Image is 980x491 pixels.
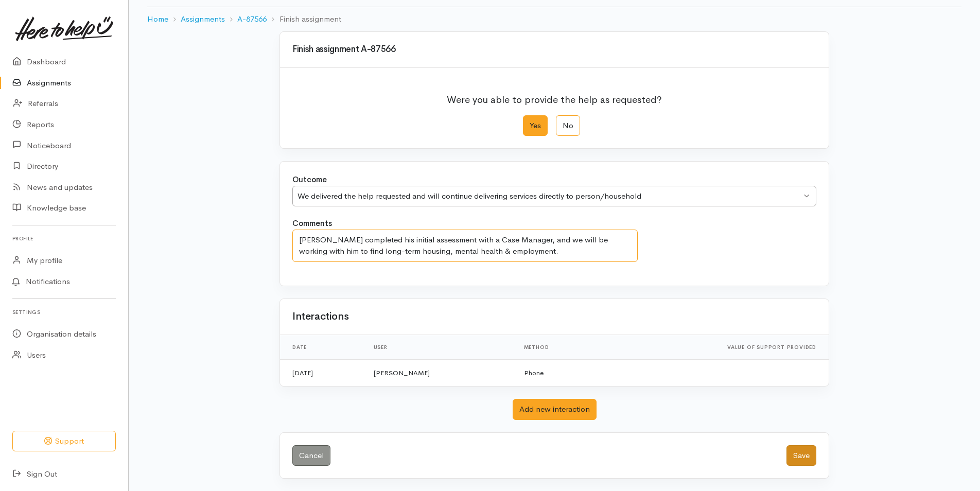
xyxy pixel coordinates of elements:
[147,7,961,31] nav: breadcrumb
[447,86,662,107] p: Were you able to provide the help as requested?
[12,305,116,319] h6: Settings
[292,311,348,322] h2: Interactions
[292,445,330,466] a: Cancel
[365,335,516,360] th: User
[523,115,548,136] label: Yes
[365,359,516,386] td: [PERSON_NAME]
[12,431,116,452] button: Support
[602,335,829,360] th: Value of support provided
[147,13,168,25] a: Home
[181,13,225,25] a: Assignments
[292,174,327,186] label: Outcome
[292,218,332,230] label: Comments
[513,399,597,420] button: Add new interaction
[12,232,116,246] h6: Profile
[786,445,816,466] button: Save
[292,45,816,55] h3: Finish assignment A-87566
[297,190,801,202] div: We delivered the help requested and will continue delivering services directly to person/household
[556,115,580,136] label: No
[267,13,341,25] li: Finish assignment
[237,13,267,25] a: A-87566
[516,335,602,360] th: Method
[280,335,365,360] th: Date
[280,359,365,386] td: [DATE]
[516,359,602,386] td: Phone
